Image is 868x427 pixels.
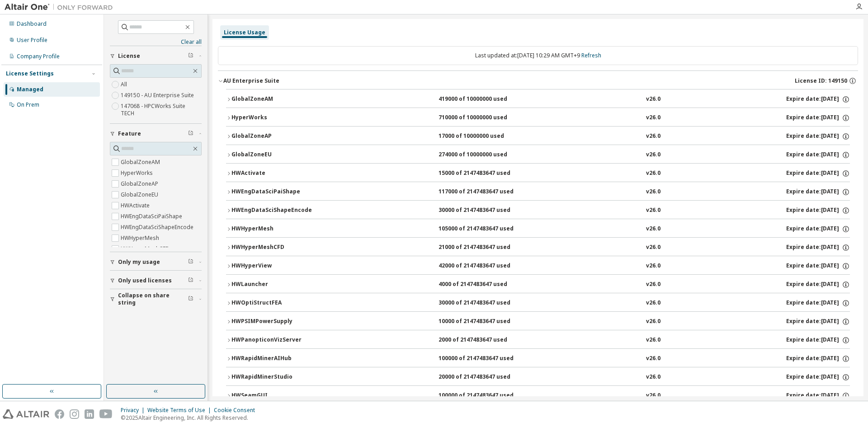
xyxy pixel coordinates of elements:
button: GlobalZoneAM419000 of 10000000 usedv26.0Expire date:[DATE] [226,89,850,109]
div: v26.0 [646,281,660,289]
label: 147068 - HPCWorks Suite TECH [121,101,202,119]
button: HWRapidMinerStudio20000 of 2147483647 usedv26.0Expire date:[DATE] [226,367,850,387]
div: v26.0 [646,373,660,381]
div: 100000 of 2147483647 used [439,355,520,363]
button: Only used licenses [110,271,202,291]
div: v26.0 [646,262,660,270]
button: HWRapidMinerAIHub100000 of 2147483647 usedv26.0Expire date:[DATE] [226,349,850,369]
div: Expire date: [DATE] [786,392,850,400]
div: GlobalZoneEU [231,151,313,159]
div: User Profile [17,37,47,44]
div: HWPSIMPowerSupply [231,318,313,326]
div: HWRapidMinerStudio [231,373,313,381]
div: On Prem [17,101,39,108]
div: v26.0 [646,188,660,196]
button: HWPanopticonVizServer2000 of 2147483647 usedv26.0Expire date:[DATE] [226,330,850,350]
img: linkedin.svg [85,409,94,419]
label: 149150 - AU Enterprise Suite [121,90,196,101]
img: youtube.svg [99,409,113,419]
div: HWHyperMesh [231,225,313,233]
div: Expire date: [DATE] [786,262,850,270]
div: HWHyperView [231,262,313,270]
button: HWActivate15000 of 2147483647 usedv26.0Expire date:[DATE] [226,164,850,183]
div: v26.0 [646,206,660,215]
div: 15000 of 2147483647 used [439,169,520,178]
div: Expire date: [DATE] [786,114,850,122]
div: HWLauncher [231,281,313,289]
div: Expire date: [DATE] [786,95,850,103]
button: HyperWorks710000 of 10000000 usedv26.0Expire date:[DATE] [226,108,850,128]
div: v26.0 [646,244,660,252]
div: Expire date: [DATE] [786,336,850,344]
div: Managed [17,86,43,93]
div: Website Terms of Use [147,407,214,414]
div: 17000 of 10000000 used [439,132,520,141]
div: Expire date: [DATE] [786,206,850,215]
label: HWHyperMesh [121,233,161,244]
button: License [110,46,202,66]
img: altair_logo.svg [3,409,49,419]
div: HWEngDataSciPaiShape [231,188,313,196]
div: Expire date: [DATE] [786,188,850,196]
div: v26.0 [646,336,660,344]
div: HWActivate [231,169,313,178]
div: 21000 of 2147483647 used [439,244,520,252]
div: Expire date: [DATE] [786,169,850,178]
div: Company Profile [17,53,60,60]
div: Dashboard [17,20,47,28]
div: HWRapidMinerAIHub [231,355,313,363]
label: HWEngDataSciShapeEncode [121,222,195,233]
label: GlobalZoneAP [121,178,160,189]
div: 117000 of 2147483647 used [439,188,520,196]
div: License Usage [224,29,265,36]
div: AU Enterprise Suite [223,77,279,84]
div: Expire date: [DATE] [786,373,850,381]
div: 710000 of 10000000 used [439,114,520,122]
button: HWLauncher4000 of 2147483647 usedv26.0Expire date:[DATE] [226,275,850,295]
div: GlobalZoneAP [231,132,313,141]
div: 419000 of 10000000 used [439,95,520,103]
span: Clear filter [188,277,193,284]
div: 10000 of 2147483647 used [439,318,520,326]
img: instagram.svg [70,409,79,419]
label: GlobalZoneAM [121,157,162,168]
label: HWEngDataSciPaiShape [121,211,184,222]
div: HWEngDataSciShapeEncode [231,206,313,215]
div: 100000 of 2147483647 used [439,392,520,400]
div: v26.0 [646,132,660,141]
button: HWOptiStructFEA30000 of 2147483647 usedv26.0Expire date:[DATE] [226,293,850,313]
div: HWHyperMeshCFD [231,244,313,252]
a: Refresh [581,52,601,59]
a: Clear all [110,38,202,46]
label: HWActivate [121,200,151,211]
button: Feature [110,124,202,144]
div: 105000 of 2147483647 used [439,225,520,233]
div: License Settings [6,70,54,77]
div: Expire date: [DATE] [786,355,850,363]
button: AU Enterprise SuiteLicense ID: 149150 [218,71,858,91]
div: HWPanopticonVizServer [231,336,313,344]
img: Altair One [5,3,118,12]
div: Expire date: [DATE] [786,299,850,307]
label: GlobalZoneEU [121,189,160,200]
div: 20000 of 2147483647 used [439,373,520,381]
span: Clear filter [188,258,193,266]
img: facebook.svg [55,409,64,419]
div: Cookie Consent [214,407,260,414]
div: Expire date: [DATE] [786,281,850,289]
div: 42000 of 2147483647 used [439,262,520,270]
button: HWHyperMeshCFD21000 of 2147483647 usedv26.0Expire date:[DATE] [226,238,850,258]
div: Expire date: [DATE] [786,151,850,159]
button: HWEngDataSciShapeEncode30000 of 2147483647 usedv26.0Expire date:[DATE] [226,201,850,221]
button: GlobalZoneAP17000 of 10000000 usedv26.0Expire date:[DATE] [226,127,850,146]
div: Last updated at: [DATE] 10:29 AM GMT+9 [218,46,858,65]
div: v26.0 [646,95,660,103]
div: v26.0 [646,318,660,326]
span: Clear filter [188,52,193,60]
button: GlobalZoneEU274000 of 10000000 usedv26.0Expire date:[DATE] [226,145,850,165]
div: 2000 of 2147483647 used [439,336,520,344]
div: Expire date: [DATE] [786,318,850,326]
div: 30000 of 2147483647 used [439,299,520,307]
span: Clear filter [188,296,193,303]
button: HWHyperView42000 of 2147483647 usedv26.0Expire date:[DATE] [226,256,850,276]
